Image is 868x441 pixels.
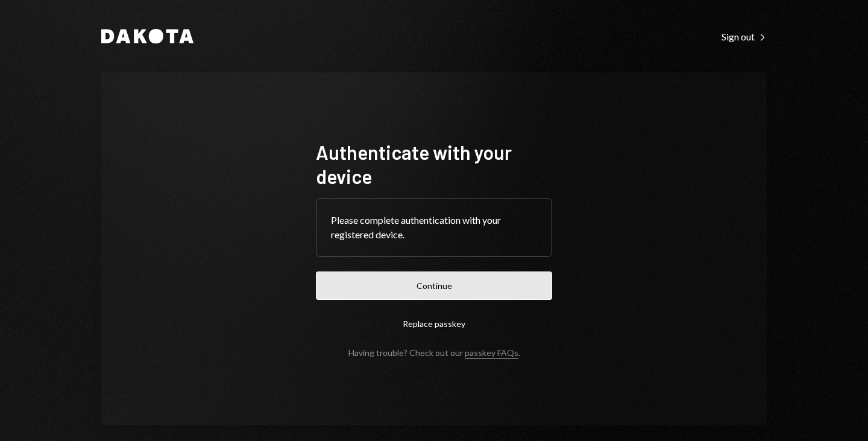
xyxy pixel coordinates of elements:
[316,140,552,188] h1: Authenticate with your device
[316,271,552,300] button: Continue
[465,347,518,359] a: passkey FAQs
[331,213,537,242] div: Please complete authentication with your registered device.
[316,309,552,338] button: Replace passkey
[722,31,767,43] div: Sign out
[348,347,520,358] div: Having trouble? Check out our .
[722,30,767,43] a: Sign out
